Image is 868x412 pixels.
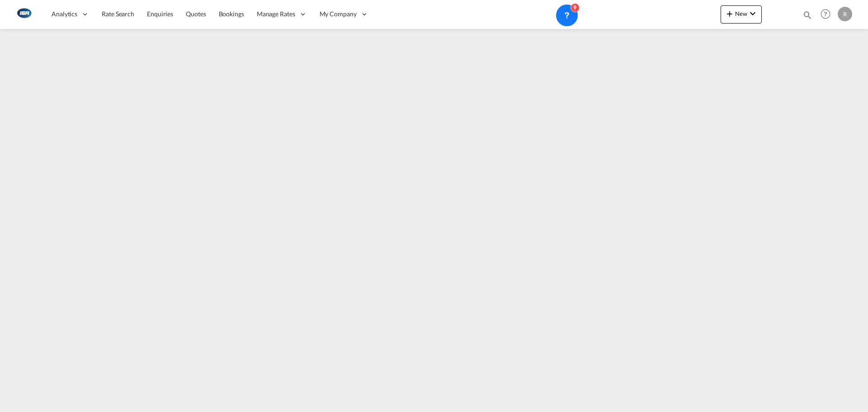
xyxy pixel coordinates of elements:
[818,6,838,23] div: Help
[802,10,812,20] md-icon: icon-magnify
[802,10,812,24] div: icon-magnify
[818,6,833,22] span: Help
[14,4,34,24] img: 1aa151c0c08011ec8d6f413816f9a227.png
[724,8,735,19] md-icon: icon-plus 400-fg
[102,10,134,18] span: Rate Search
[320,9,357,19] span: My Company
[838,7,852,21] div: R
[257,9,295,19] span: Manage Rates
[724,10,758,17] span: New
[747,8,758,19] md-icon: icon-chevron-down
[219,10,244,18] span: Bookings
[147,10,173,18] span: Enquiries
[52,9,77,19] span: Analytics
[186,10,206,18] span: Quotes
[721,5,762,24] button: icon-plus 400-fgNewicon-chevron-down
